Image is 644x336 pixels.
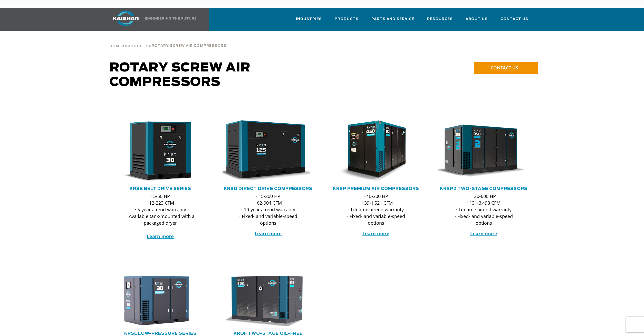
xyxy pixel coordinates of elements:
img: kaishan logo [107,11,145,26]
a: Products [125,44,149,48]
a: KRSB Belt Drive Series [130,187,191,191]
span: About Us [466,16,488,22]
img: krof132 [219,274,310,327]
span: Products [335,16,359,22]
div: krsd125 [223,120,314,182]
a: KRSL Low-Pressure Series [124,331,197,335]
img: Engineering the future [145,17,196,20]
img: krsp150 [326,120,418,182]
div: krsb30 [115,120,206,182]
a: Kaishan USA [107,8,197,31]
img: krsl30 [111,274,202,327]
a: Parts and Service [371,12,414,30]
span: CONTACT US [491,65,518,71]
span: Home [109,45,122,48]
span: Rotary Screw Air Compressors [151,44,226,48]
a: CONTACT US [474,62,538,74]
a: KRSP Premium Air Compressors [333,187,419,191]
div: krsp150 [330,120,422,182]
img: krsp350 [434,120,526,182]
a: Products [335,12,359,30]
p: · 40-300 HP · 139-1,521 CFM · Lifetime airend warranty · Fixed- and variable-speed options [341,193,411,226]
a: Learn more [362,230,389,237]
p: · 30-600 HP · 131-3,498 CFM · Lifetime airend warranty · Fixed- and variable-speed options [448,193,519,226]
span: Resources [427,16,453,22]
img: krsb30 [111,120,202,182]
a: Learn more [147,233,174,239]
p: · 5-50 HP · 12-223 CFM · 5-year airend warranty · Available tank-mounted with a packaged dryer [125,193,196,240]
a: KRSP2 Two-Stage Compressors [440,187,527,191]
p: · 15-200 HP · 62-904 CFM · 10-year airend warranty · Fixed- and variable-speed options [233,193,304,226]
div: > > [109,31,226,50]
span: Contact Us [501,16,528,22]
a: Industries [296,12,322,30]
a: Contact Us [501,12,528,30]
a: Learn more [470,230,497,237]
div: krsp350 [438,120,530,182]
a: Resources [427,12,453,30]
span: Products [125,45,149,48]
span: Industries [296,16,322,22]
a: Home [109,44,122,48]
span: Parts and Service [371,16,414,22]
div: krof132 [223,274,314,327]
img: krsd125 [219,120,310,182]
div: krsl30 [115,274,206,327]
span: Rotary Screw Air Compressors [110,62,251,88]
a: Learn more [255,230,282,237]
a: About Us [466,12,488,30]
a: KRSD Direct Drive Compressors [224,187,312,191]
a: KROF TWO-STAGE OIL-FREE [234,331,303,335]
